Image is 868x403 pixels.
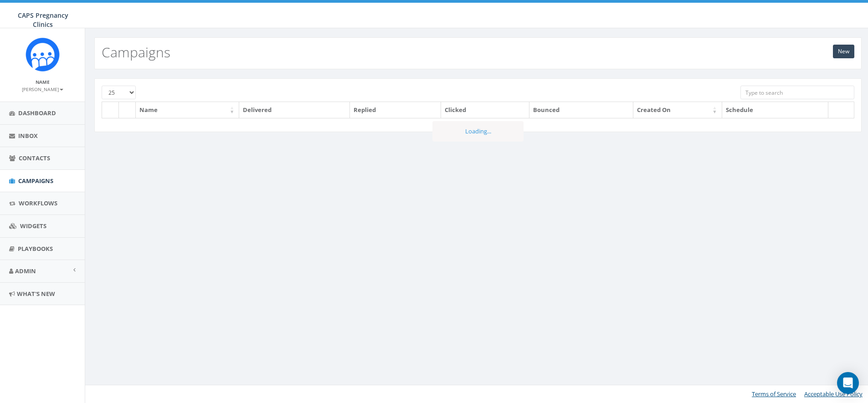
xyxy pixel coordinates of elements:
[22,86,63,92] small: [PERSON_NAME]
[18,11,68,29] span: CAPS Pregnancy Clinics
[752,390,796,398] a: Terms of Service
[17,290,55,298] span: What's New
[441,102,529,118] th: Clicked
[633,102,722,118] th: Created On
[18,132,38,140] span: Inbox
[19,154,50,162] span: Contacts
[18,177,53,185] span: Campaigns
[36,79,50,85] small: Name
[804,390,863,398] a: Acceptable Use Policy
[136,102,239,118] th: Name
[239,102,350,118] th: Delivered
[529,102,633,118] th: Bounced
[18,245,53,253] span: Playbooks
[18,109,56,117] span: Dashboard
[22,85,63,93] a: [PERSON_NAME]
[20,222,46,230] span: Widgets
[26,37,60,71] img: Rally_Corp_Icon_1.png
[833,45,854,58] a: New
[350,102,441,118] th: Replied
[722,102,829,118] th: Schedule
[15,267,36,275] span: Admin
[19,199,57,207] span: Workflows
[837,372,859,394] div: Open Intercom Messenger
[102,45,170,60] h2: Campaigns
[432,121,524,142] div: Loading...
[740,86,854,99] input: Type to search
